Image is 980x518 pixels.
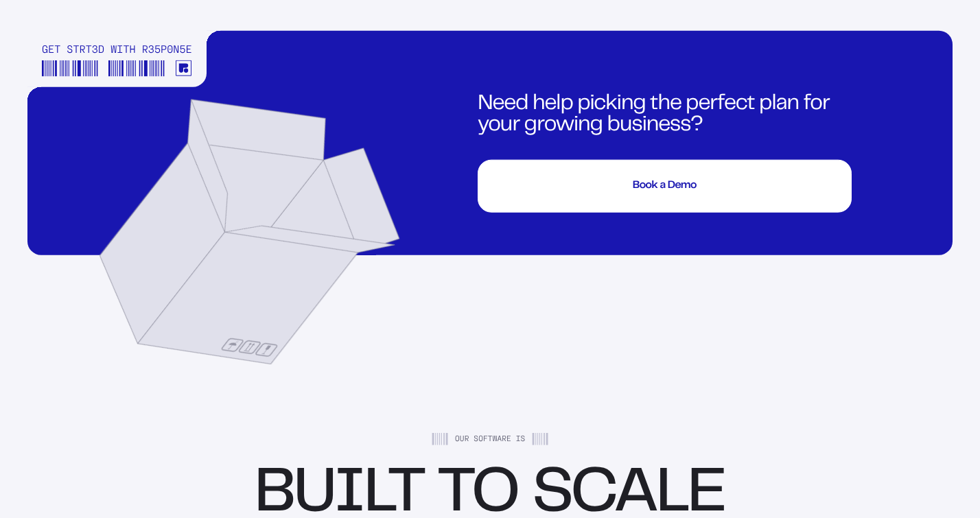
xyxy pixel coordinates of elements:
[509,180,820,191] div: Book a Demo
[478,159,851,212] button: Book a DemoBook a DemoBook a DemoBook a DemoBook a DemoBook a DemoBook a Demo
[432,433,548,445] div: Our Software is
[42,44,192,55] span: Get Strt3d with R35p0n5e
[478,93,851,137] p: Need help picking the perfect plan for your growing business?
